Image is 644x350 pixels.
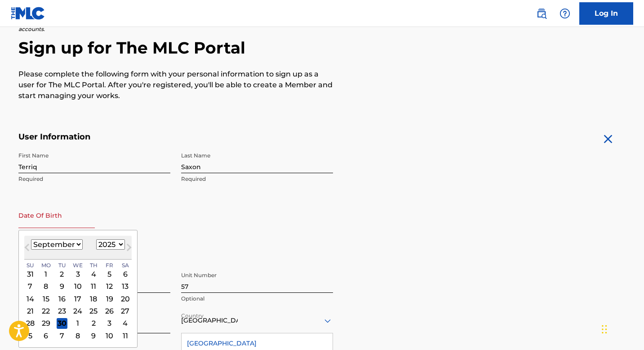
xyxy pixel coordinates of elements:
img: MLC Logo [11,7,45,20]
a: Public Search [533,4,551,22]
div: Choose Monday, September 8th, 2025 [40,281,51,292]
div: Drag [602,316,607,343]
h5: User Information [18,132,333,142]
label: Country [181,306,204,320]
div: Choose Tuesday, October 7th, 2025 [57,330,67,341]
div: Choose Sunday, September 21st, 2025 [25,305,36,316]
div: Choose Wednesday, September 10th, 2025 [72,281,83,292]
div: Choose Wednesday, September 17th, 2025 [72,293,83,304]
button: Next Month [122,242,136,256]
div: Choose Wednesday, October 8th, 2025 [72,330,83,341]
span: Sa [122,261,129,269]
iframe: Chat Widget [599,307,644,350]
div: Choose Monday, September 29th, 2025 [40,318,51,329]
div: Choose Saturday, September 27th, 2025 [120,305,131,316]
div: Choose Wednesday, September 3rd, 2025 [72,269,83,279]
span: Su [27,261,33,269]
div: Choose Friday, September 5th, 2025 [104,269,115,279]
div: Choose Saturday, September 6th, 2025 [120,269,131,279]
span: We [73,261,82,269]
div: Choose Tuesday, September 2nd, 2025 [57,269,67,279]
div: Choose Date [18,230,138,348]
div: Choose Tuesday, September 16th, 2025 [57,293,67,304]
img: help [560,8,570,19]
div: Choose Sunday, September 7th, 2025 [25,281,36,292]
div: Choose Friday, September 19th, 2025 [104,293,115,304]
p: Optional [181,295,333,303]
div: Choose Sunday, September 14th, 2025 [25,293,36,304]
div: Choose Sunday, August 31st, 2025 [25,269,36,279]
div: Choose Saturday, September 13th, 2025 [120,281,131,292]
p: Required [18,175,170,183]
div: Choose Tuesday, September 9th, 2025 [57,281,67,292]
div: Choose Monday, September 1st, 2025 [40,269,51,279]
div: Choose Friday, October 10th, 2025 [104,330,115,341]
div: Choose Sunday, October 5th, 2025 [25,330,36,341]
div: Choose Thursday, September 18th, 2025 [88,293,99,304]
h5: Personal Address [18,257,626,268]
p: Please complete the following form with your personal information to sign up as a user for The ML... [18,69,333,101]
img: close [601,132,615,146]
p: Required [181,175,333,183]
div: Choose Saturday, September 20th, 2025 [120,293,131,304]
div: Choose Thursday, September 11th, 2025 [88,281,99,292]
div: Choose Monday, September 15th, 2025 [40,293,51,304]
div: Choose Saturday, October 4th, 2025 [120,318,131,329]
div: Month September, 2025 [24,268,132,342]
div: Choose Wednesday, October 1st, 2025 [72,318,83,329]
a: Log In [579,2,633,25]
div: Choose Sunday, September 28th, 2025 [25,318,36,329]
div: Choose Thursday, October 2nd, 2025 [88,318,99,329]
span: Th [90,261,97,269]
div: Choose Thursday, October 9th, 2025 [88,330,99,341]
div: Choose Thursday, September 25th, 2025 [88,305,99,316]
button: Previous Month [20,242,34,256]
div: Choose Saturday, October 11th, 2025 [120,330,131,341]
span: Tu [58,261,65,269]
div: Choose Friday, October 3rd, 2025 [104,318,115,329]
div: Choose Friday, September 12th, 2025 [104,281,115,292]
div: Choose Monday, October 6th, 2025 [40,330,51,341]
div: Choose Tuesday, September 23rd, 2025 [57,305,67,316]
div: Choose Monday, September 22nd, 2025 [40,305,51,316]
div: Choose Thursday, September 4th, 2025 [88,269,99,279]
div: Choose Tuesday, September 30th, 2025 [57,318,67,329]
span: Mo [41,261,50,269]
h2: Sign up for The MLC Portal [18,38,626,58]
div: Choose Friday, September 26th, 2025 [104,305,115,316]
div: Help [556,4,574,22]
span: Fr [106,261,113,269]
div: Choose Wednesday, September 24th, 2025 [72,305,83,316]
img: search [536,8,547,19]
